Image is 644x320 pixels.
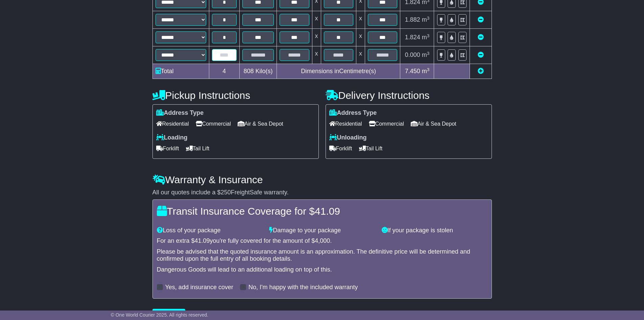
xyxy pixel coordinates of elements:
td: x [356,29,365,46]
span: m [422,51,430,58]
span: Residential [156,119,189,129]
span: 0.000 [405,51,420,58]
td: x [312,11,321,29]
span: Air & Sea Depot [411,119,456,129]
sup: 3 [427,16,430,21]
span: 41.09 [315,206,340,217]
span: Commercial [196,119,231,129]
h4: Pickup Instructions [152,90,319,101]
a: Remove this item [478,16,484,23]
a: Add new item [478,68,484,74]
label: Loading [156,134,188,142]
div: If your package is stolen [378,227,491,234]
div: Loss of your package [153,227,266,234]
span: 808 [244,68,254,74]
span: Tail Lift [186,143,210,154]
td: x [312,46,321,64]
a: Remove this item [478,34,484,41]
span: Forklift [329,143,352,154]
div: All our quotes include a $ FreightSafe warranty. [152,189,492,196]
label: No, I'm happy with the included warranty [248,284,358,291]
div: Please be advised that the quoted insurance amount is an approximation. The definitive price will... [157,248,487,263]
h4: Warranty & Insurance [152,174,492,185]
span: Tail Lift [359,143,383,154]
span: 250 [221,189,231,196]
div: For an extra $ you're fully covered for the amount of $ . [157,237,487,245]
span: Commercial [369,119,404,129]
a: Remove this item [478,51,484,58]
h4: Delivery Instructions [326,90,492,101]
td: 4 [209,64,240,79]
div: Dangerous Goods will lead to an additional loading on top of this. [157,266,487,274]
label: Address Type [156,109,204,117]
span: 41.09 [195,237,210,244]
span: m [422,68,430,74]
span: 7.450 [405,68,420,74]
span: 4,000 [315,237,330,244]
td: x [312,29,321,46]
span: m [422,16,430,23]
span: m [422,34,430,41]
label: Address Type [329,109,377,117]
td: Kilo(s) [240,64,277,79]
td: Dimensions in Centimetre(s) [277,64,400,79]
sup: 3 [427,51,430,56]
td: x [356,11,365,29]
label: Unloading [329,134,367,142]
span: Residential [329,119,362,129]
sup: 3 [427,33,430,38]
div: Damage to your package [266,227,378,234]
span: 1.882 [405,16,420,23]
td: Total [152,64,209,79]
span: 1.824 [405,34,420,41]
sup: 3 [427,67,430,72]
span: © One World Courier 2025. All rights reserved. [111,312,209,318]
h4: Transit Insurance Coverage for $ [157,206,487,217]
td: x [356,46,365,64]
label: Yes, add insurance cover [165,284,233,291]
span: Air & Sea Depot [238,119,283,129]
span: Forklift [156,143,179,154]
